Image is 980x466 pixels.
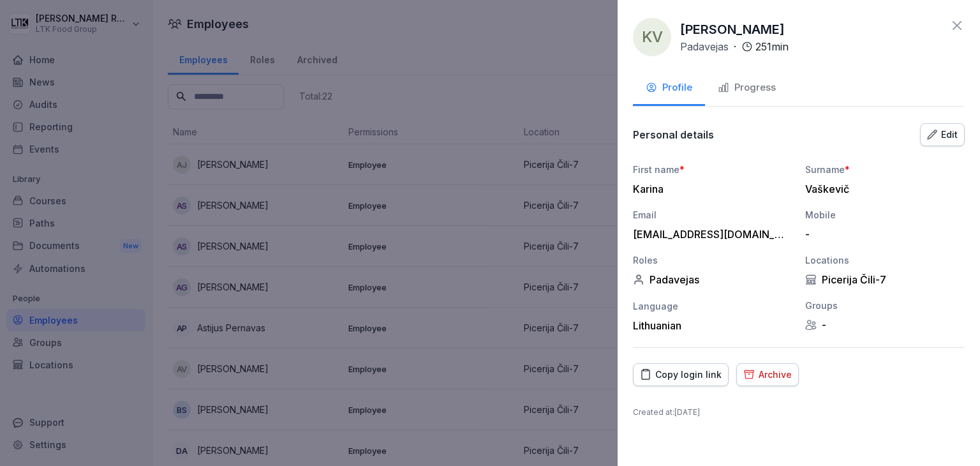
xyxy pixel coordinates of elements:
div: · [680,39,789,54]
p: Personal details [633,128,714,141]
div: - [805,228,958,241]
button: Copy login link [633,363,729,386]
div: [EMAIL_ADDRESS][DOMAIN_NAME] [633,228,786,241]
div: Picerija Čili-7 [805,273,965,286]
button: Archive [736,363,799,386]
button: Edit [920,123,965,146]
div: Mobile [805,208,965,222]
div: Karina [633,183,786,195]
div: Archive [743,368,792,382]
button: Profile [633,71,705,106]
div: Vaškevič [805,183,958,195]
div: Copy login link [640,368,722,382]
button: Progress [705,71,789,106]
p: Created at : [DATE] [633,407,965,418]
div: - [805,319,965,331]
div: Locations [805,253,965,267]
div: Progress [718,80,776,95]
div: Edit [927,128,958,142]
p: 251 min [755,39,789,54]
div: Language [633,299,792,313]
div: Profile [646,80,692,95]
div: KV [633,18,671,56]
div: Lithuanian [633,319,792,332]
p: Padavejas [680,39,729,54]
div: Email [633,208,792,222]
p: [PERSON_NAME] [680,20,785,39]
div: Padavejas [633,273,792,286]
div: Surname [805,163,965,176]
div: Groups [805,299,965,312]
div: First name [633,163,792,176]
div: Roles [633,253,792,267]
